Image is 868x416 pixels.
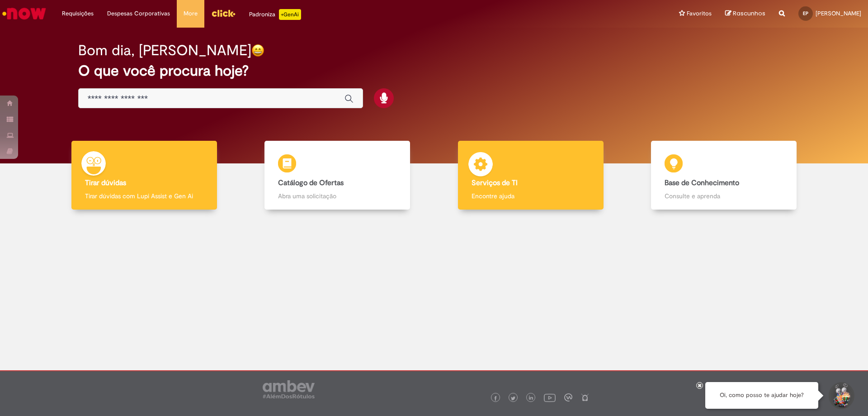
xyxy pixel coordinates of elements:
p: Consulte e aprenda [665,191,783,201]
img: logo_footer_facebook.png [493,396,498,401]
h2: Bom dia, [PERSON_NAME] [78,43,251,58]
span: Favoritos [687,9,712,18]
a: Tirar dúvidas Tirar dúvidas com Lupi Assist e Gen Ai [47,141,241,210]
img: logo_footer_linkedin.png [529,396,533,401]
button: Iniciar Conversa de Suporte [827,382,854,409]
a: Catálogo de Ofertas Abra uma solicitação [241,141,434,210]
b: Catálogo de Ofertas [278,178,344,187]
img: logo_footer_workplace.png [564,393,572,402]
img: logo_footer_naosei.png [581,393,589,402]
a: Base de Conhecimento Consulte e aprenda [627,141,821,210]
p: Encontre ajuda [472,191,590,201]
img: click_logo_yellow_360x200.png [211,6,236,20]
a: Rascunhos [725,10,765,18]
div: Oi, como posso te ajudar hoje? [705,382,818,409]
span: More [184,9,198,18]
img: logo_footer_youtube.png [544,392,556,403]
a: Serviços de TI Encontre ajuda [434,141,627,210]
span: [PERSON_NAME] [816,10,861,17]
div: Padroniza [249,9,301,20]
span: Despesas Corporativas [107,9,170,18]
span: EP [803,10,808,16]
img: happy-face.png [251,44,264,57]
img: logo_footer_ambev_rotulo_gray.png [263,380,315,398]
span: Rascunhos [733,9,765,18]
span: Requisições [62,9,94,18]
b: Tirar dúvidas [85,178,126,187]
h2: O que você procura hoje? [78,63,790,79]
p: Abra uma solicitação [278,191,396,201]
p: Tirar dúvidas com Lupi Assist e Gen Ai [85,191,203,201]
b: Serviços de TI [472,178,518,187]
b: Base de Conhecimento [665,178,739,187]
img: logo_footer_twitter.png [511,396,515,401]
img: ServiceNow [1,5,47,23]
p: +GenAi [279,9,301,20]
